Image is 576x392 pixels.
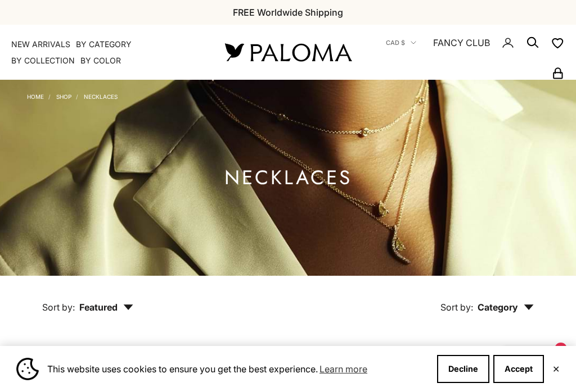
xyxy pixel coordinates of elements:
[378,25,565,80] nav: Secondary navigation
[386,38,405,48] span: CAD $
[440,302,473,313] span: Sort by:
[493,355,544,383] button: Accept
[42,302,75,313] span: Sort by:
[79,302,133,313] span: Featured
[84,93,118,100] a: Necklaces
[11,39,198,66] nav: Primary navigation
[16,276,159,323] button: Sort by: Featured
[224,171,352,185] h1: Necklaces
[56,93,71,100] a: Shop
[47,361,428,377] span: This website uses cookies to ensure you get the best experience.
[318,361,369,377] a: Learn more
[27,93,44,100] a: Home
[233,5,343,20] p: FREE Worldwide Shipping
[11,55,75,66] summary: By Collection
[16,358,39,380] img: Cookie banner
[433,35,490,50] a: FANCY CLUB
[478,302,534,313] span: Category
[80,55,121,66] summary: By Color
[27,91,118,100] nav: Breadcrumb
[386,38,416,48] button: CAD $
[11,39,70,50] a: NEW ARRIVALS
[552,366,560,372] button: Close
[76,39,132,50] summary: By Category
[437,355,489,383] button: Decline
[415,276,560,323] button: Sort by: Category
